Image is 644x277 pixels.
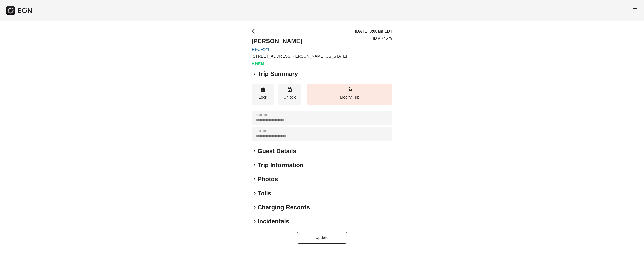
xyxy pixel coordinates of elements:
p: [STREET_ADDRESS][PERSON_NAME][US_STATE] [252,53,347,59]
p: Modify Trip [309,94,390,100]
span: arrow_back_ios [252,28,258,34]
span: keyboard_arrow_right [252,204,258,210]
span: keyboard_arrow_right [252,176,258,182]
span: lock [260,86,266,93]
span: keyboard_arrow_right [252,190,258,196]
h2: [PERSON_NAME] [252,37,347,45]
a: FEJR21 [252,46,347,52]
p: Lock [254,94,272,100]
span: menu [632,7,638,13]
h2: Trip Summary [258,70,298,78]
button: Update [297,232,347,244]
h3: [DATE] 8:00am EDT [355,28,392,34]
span: edit_road [347,86,353,93]
button: Modify Trip [307,84,392,105]
p: Unlock [281,94,298,100]
p: ID # 74579 [373,35,392,41]
button: Lock [252,84,274,105]
span: keyboard_arrow_right [252,218,258,224]
span: keyboard_arrow_right [252,71,258,77]
h2: Guest Details [258,147,296,155]
h2: Charging Records [258,203,310,211]
span: lock_open [287,86,293,93]
h2: Tolls [258,189,271,197]
button: Unlock [278,84,301,105]
h2: Photos [258,175,278,183]
span: keyboard_arrow_right [252,162,258,168]
h3: Rental [252,60,347,66]
span: keyboard_arrow_right [252,148,258,154]
h2: Incidentals [258,217,289,225]
h2: Trip Information [258,161,304,169]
